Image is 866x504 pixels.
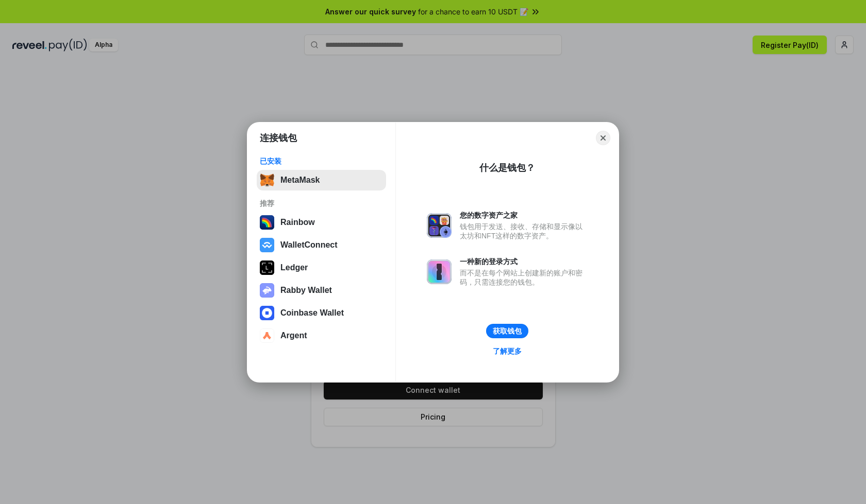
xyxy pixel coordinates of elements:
[460,211,588,220] div: 您的数字资产之家
[257,325,386,346] button: Argent
[260,283,274,298] img: svg+xml,%3Csvg%20xmlns%3D%22http%3A%2F%2Fwww.w3.org%2F2000%2Fsvg%22%20fill%3D%22none%22%20viewBox...
[260,215,274,230] img: svg+xml,%3Csvg%20width%3D%22120%22%20height%3D%22120%22%20viewBox%3D%220%200%20120%20120%22%20fil...
[280,218,315,227] div: Rainbow
[260,306,274,320] img: svg+xml,%3Csvg%20width%3D%2228%22%20height%3D%2228%22%20viewBox%3D%220%200%2028%2028%22%20fill%3D...
[280,263,308,272] div: Ledger
[257,212,386,233] button: Rainbow
[260,328,274,343] img: svg+xml,%3Csvg%20width%3D%2228%22%20height%3D%2228%22%20viewBox%3D%220%200%2028%2028%22%20fill%3D...
[280,240,338,250] div: WalletConnect
[487,344,528,358] a: 了解更多
[260,199,383,208] div: 推荐
[280,308,344,318] div: Coinbase Wallet
[493,326,522,336] div: 获取钱包
[260,132,297,144] h1: 连接钱包
[280,286,332,295] div: Rabby Wallet
[280,176,320,185] div: MetaMask
[460,222,588,240] div: 钱包用于发送、接收、存储和显示像以太坊和NFT这样的数字资产。
[427,259,452,284] img: svg+xml,%3Csvg%20xmlns%3D%22http%3A%2F%2Fwww.w3.org%2F2000%2Fsvg%22%20fill%3D%22none%22%20viewBox...
[427,213,452,238] img: svg+xml,%3Csvg%20xmlns%3D%22http%3A%2F%2Fwww.w3.org%2F2000%2Fsvg%22%20fill%3D%22none%22%20viewBox...
[260,238,274,252] img: svg+xml,%3Csvg%20width%3D%2228%22%20height%3D%2228%22%20viewBox%3D%220%200%2028%2028%22%20fill%3D...
[257,235,386,255] button: WalletConnect
[257,280,386,301] button: Rabby Wallet
[257,170,386,190] button: MetaMask
[260,173,274,187] img: svg+xml,%3Csvg%20fill%3D%22none%22%20height%3D%2233%22%20viewBox%3D%220%200%2035%2033%22%20width%...
[260,260,274,275] img: svg+xml,%3Csvg%20xmlns%3D%22http%3A%2F%2Fwww.w3.org%2F2000%2Fsvg%22%20width%3D%2228%22%20height%3...
[280,331,307,340] div: Argent
[257,257,386,278] button: Ledger
[460,257,588,266] div: 一种新的登录方式
[460,268,588,287] div: 而不是在每个网站上创建新的账户和密码，只需连接您的钱包。
[486,324,528,338] button: 获取钱包
[596,131,610,145] button: Close
[493,346,522,356] div: 了解更多
[479,162,535,174] div: 什么是钱包？
[257,303,386,323] button: Coinbase Wallet
[260,157,383,166] div: 已安装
